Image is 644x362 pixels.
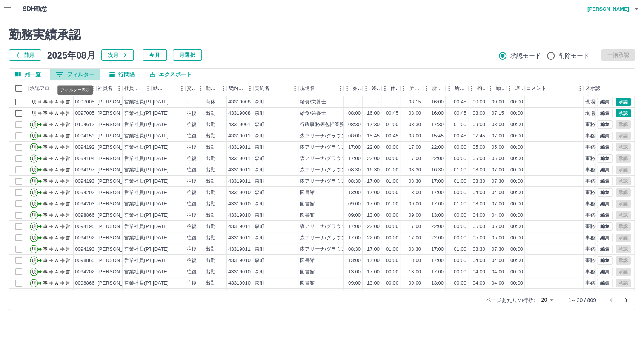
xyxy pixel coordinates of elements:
[206,110,215,117] div: 出勤
[98,189,139,196] div: [PERSON_NAME]
[386,189,398,196] div: 00:00
[253,80,298,96] div: 契約名
[255,178,264,185] div: 森町
[124,166,164,174] div: 営業社員(PT契約)
[153,121,169,128] div: [DATE]
[43,122,48,127] text: 事
[367,155,380,162] div: 22:00
[54,179,59,184] text: Ａ
[492,132,504,140] div: 07:00
[597,279,613,287] button: 編集
[454,144,466,151] div: 00:00
[386,166,398,174] div: 01:00
[510,132,523,140] div: 00:00
[468,80,487,96] div: 拘束
[431,144,444,151] div: 22:00
[124,200,164,208] div: 営業社員(PT契約)
[431,110,444,117] div: 16:00
[597,132,613,140] button: 編集
[74,80,96,96] div: 社員番号
[54,122,59,127] text: Ａ
[585,110,625,117] div: 現場責任者承認待
[206,166,215,174] div: 出勤
[386,132,398,140] div: 00:45
[206,189,215,196] div: 出勤
[75,99,95,106] div: 0097005
[54,133,59,139] text: Ａ
[409,155,421,162] div: 17:00
[510,51,541,60] span: 承認モード
[124,132,164,140] div: 営業社員(PT契約)
[195,83,206,94] button: メニュー
[597,143,613,151] button: 編集
[187,121,197,128] div: 往復
[43,190,48,195] text: 事
[348,166,361,174] div: 08:30
[206,178,215,185] div: 出勤
[585,178,625,185] div: 事務担当者承認待
[510,99,523,106] div: 00:00
[75,144,95,151] div: 0094192
[206,99,215,106] div: 有休
[348,132,361,140] div: 08:00
[255,166,264,174] div: 森町
[386,121,398,128] div: 01:00
[228,99,251,106] div: 43319008
[98,178,139,185] div: [PERSON_NAME]
[348,110,361,117] div: 08:00
[206,121,215,128] div: 出勤
[54,156,59,161] text: Ａ
[367,166,380,174] div: 16:30
[206,144,215,151] div: 出勤
[589,80,628,96] div: 承認
[66,145,70,150] text: 営
[300,132,367,140] div: 森アリーナ/グラウンド/用務員
[28,80,74,96] div: 承認フロー
[597,256,613,265] button: 編集
[43,167,48,173] text: 事
[228,178,251,185] div: 43319011
[492,121,504,128] div: 08:00
[153,155,169,162] div: [DATE]
[454,99,466,106] div: 00:45
[124,80,142,96] div: 社員区分
[616,98,631,106] button: 承認
[143,49,167,61] button: 今月
[585,166,625,174] div: 事務担当者承認待
[98,155,139,162] div: [PERSON_NAME]
[473,144,485,151] div: 05:00
[510,155,523,162] div: 00:00
[409,189,421,196] div: 13:00
[477,80,486,96] div: 拘束
[454,110,466,117] div: 00:45
[585,99,625,106] div: 現場責任者承認待
[75,121,95,128] div: 0104612
[255,110,264,117] div: 森町
[619,293,634,308] button: 次のページへ
[142,83,154,94] button: メニュー
[432,80,444,96] div: 所定終業
[367,178,380,185] div: 17:00
[597,98,613,106] button: 編集
[409,178,421,185] div: 08:30
[66,133,70,139] text: 営
[43,179,48,184] text: 事
[348,178,361,185] div: 08:30
[597,234,613,242] button: 編集
[228,166,251,174] div: 43319011
[66,167,70,173] text: 営
[206,155,215,162] div: 出勤
[473,178,485,185] div: 08:30
[454,121,466,128] div: 01:00
[32,167,36,173] text: 現
[348,189,361,196] div: 13:00
[244,83,255,94] button: メニュー
[255,200,264,208] div: 森町
[124,99,164,106] div: 営業社員(PT契約)
[185,80,204,96] div: 交通費
[409,80,421,96] div: 所定開始
[228,132,251,140] div: 43319011
[187,200,197,208] div: 往復
[57,85,93,95] div: フィルター表示
[397,99,398,106] div: -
